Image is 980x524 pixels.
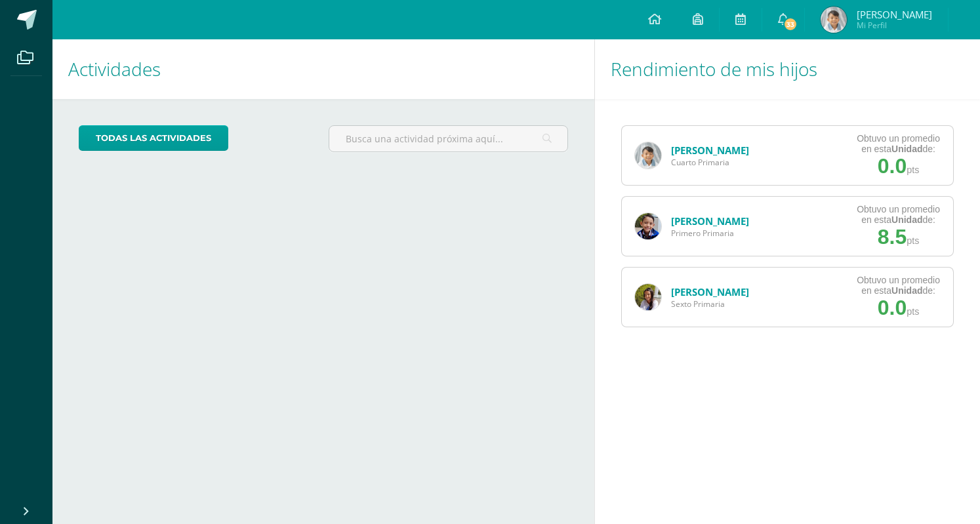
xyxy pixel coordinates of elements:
[671,285,749,298] a: [PERSON_NAME]
[671,298,749,310] span: Sexto Primaria
[857,204,940,225] div: Obtuvo un promedio en esta de:
[635,213,661,239] img: 95e8aa23027a7127b1f62a6db9e22f1e.png
[671,214,749,228] a: [PERSON_NAME]
[857,20,932,31] span: Mi Perfil
[891,214,922,225] strong: Unidad
[783,17,798,31] span: 33
[821,7,847,33] img: 14c430086162d21cfc7c7f256b49e461.png
[635,284,661,310] img: 03e269a9f5e981bcbe106db49d8d1a33.png
[907,306,919,317] span: pts
[857,275,940,296] div: Obtuvo un promedio en esta de:
[635,142,661,169] img: 76b2d08f0b19efda2e04a1c7c1bfb6f4.png
[671,144,749,157] a: [PERSON_NAME]
[671,157,749,168] span: Cuarto Primaria
[857,133,940,154] div: Obtuvo un promedio en esta de:
[907,165,919,175] span: pts
[857,8,932,21] span: [PERSON_NAME]
[79,125,228,151] a: todas las Actividades
[907,235,919,246] span: pts
[329,126,567,151] input: Busca una actividad próxima aquí...
[878,225,907,249] span: 8.5
[891,285,922,296] strong: Unidad
[611,39,964,99] h1: Rendimiento de mis hijos
[878,154,907,178] span: 0.0
[68,39,579,99] h1: Actividades
[891,144,922,154] strong: Unidad
[671,228,749,239] span: Primero Primaria
[878,296,907,319] span: 0.0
